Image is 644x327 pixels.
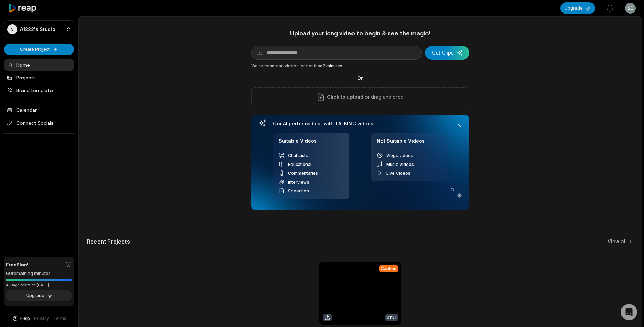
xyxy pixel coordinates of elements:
[20,315,30,322] span: Help
[425,46,469,60] button: Get Clips
[363,93,404,101] p: or drag and drop
[4,72,74,83] a: Projects
[377,138,442,148] h4: Not Suitable Videos
[4,104,74,115] a: Calendar
[288,171,318,176] span: Commentaries
[6,283,72,288] div: *Usage resets on [DATE]
[4,44,74,55] button: Create Project
[87,238,130,245] h2: Recent Projects
[4,84,74,96] a: Brand template
[7,24,17,34] div: S
[288,180,309,185] span: Interviews
[20,26,55,32] p: A1222's Studio
[4,117,74,129] span: Connect Socials
[288,188,309,193] span: Speeches
[386,153,413,158] span: Vlogs videos
[4,59,74,71] a: Home
[12,315,30,322] button: Help
[6,270,72,277] div: 60 remaining minutes
[327,93,363,101] span: Click to upload
[386,171,410,176] span: Live Videos
[279,138,344,148] h4: Suitable Videos
[621,304,637,320] div: Open Intercom Messenger
[386,162,414,167] span: Music Videos
[34,315,49,322] a: Privacy
[560,2,595,14] button: Upgrade
[273,121,448,127] h3: Our AI performs best with TALKING videos:
[6,290,72,301] button: Upgrade
[251,29,469,37] h1: Upload your long video to begin & see the magic!
[251,63,469,69] div: We recommend videos longer than .
[352,75,369,82] span: Or
[288,162,311,167] span: Educational
[608,238,627,245] a: View all
[6,261,28,268] span: Free Plan!
[288,153,308,158] span: Chatcasts
[323,63,342,68] span: 2 minutes
[53,315,66,322] a: Terms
